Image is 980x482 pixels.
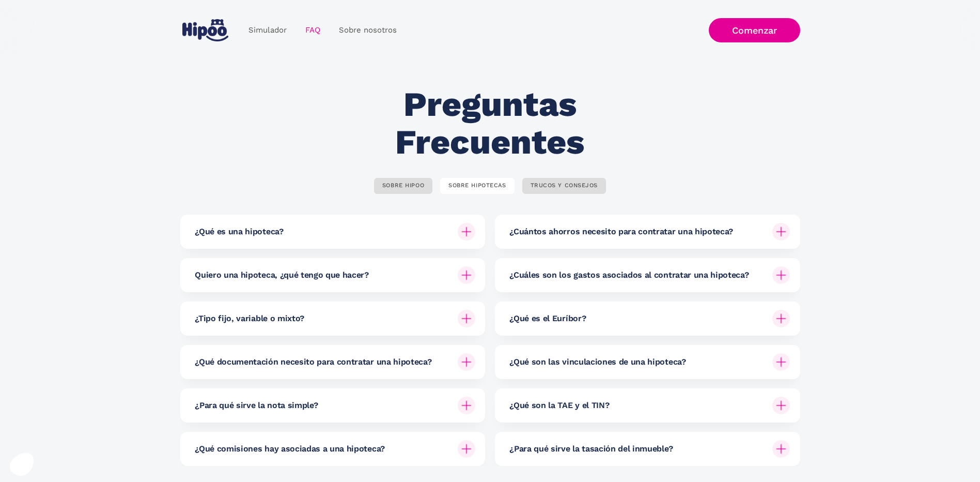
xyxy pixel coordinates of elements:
a: home [180,15,231,46]
h6: ¿Qué son la TAE y el TIN? [509,400,609,411]
h6: ¿Qué comisiones hay asociadas a una hipoteca? [195,443,385,455]
div: TRUCOS Y CONSEJOS [531,182,598,190]
h6: ¿Cuántos ahorros necesito para contratar una hipoteca? [509,226,733,237]
div: SOBRE HIPOTECAS [448,182,506,190]
h6: ¿Qué es el Euríbor? [509,313,586,324]
h2: Preguntas Frecuentes [337,86,643,161]
h6: ¿Para qué sirve la tasación del inmueble? [509,443,673,455]
h6: ¿Cuáles son los gastos asociados al contratar una hipoteca? [509,269,749,281]
h6: ¿Qué es una hipoteca? [195,226,283,237]
h6: Quiero una hipoteca, ¿qué tengo que hacer? [195,269,369,281]
a: Sobre nosotros [330,20,406,40]
h6: ¿Para qué sirve la nota simple? [195,400,318,411]
a: FAQ [296,20,330,40]
a: Simulador [239,20,296,40]
h6: ¿Tipo fijo, variable o mixto? [195,313,304,324]
h6: ¿Qué documentación necesito para contratar una hipoteca? [195,356,431,368]
h6: ¿Qué son las vinculaciones de una hipoteca? [509,356,686,368]
a: Comenzar [709,18,800,42]
div: SOBRE HIPOO [382,182,424,190]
